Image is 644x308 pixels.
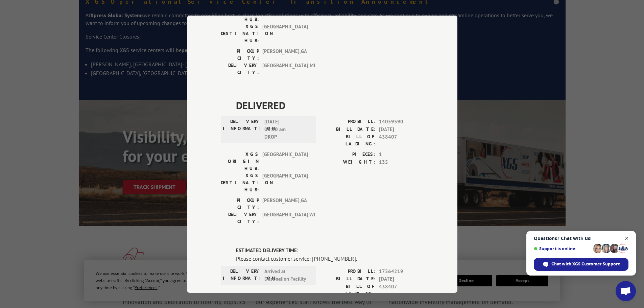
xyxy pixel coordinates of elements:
[221,48,259,62] label: PICKUP CITY:
[262,62,308,76] span: [GEOGRAPHIC_DATA] , MI
[262,211,308,225] span: [GEOGRAPHIC_DATA] , WI
[322,9,376,17] label: WEIGHT:
[223,118,261,141] label: DELIVERY INFORMATION:
[264,267,310,283] span: Arrived at Destination Facility
[551,261,620,267] span: Chat with XGS Customer Support
[322,118,376,126] label: PROBILL:
[379,267,424,275] span: 17564219
[322,151,376,159] label: PIECES:
[379,125,424,133] span: [DATE]
[616,281,636,301] a: Open chat
[322,158,376,166] label: WEIGHT:
[262,197,308,211] span: [PERSON_NAME] , GA
[236,247,424,255] label: ESTIMATED DELIVERY TIME:
[534,236,628,241] span: Questions? Chat with us!
[534,258,628,271] span: Chat with XGS Customer Support
[534,246,591,251] span: Support is online
[221,172,259,193] label: XGS DESTINATION HUB:
[379,118,424,126] span: 14059590
[379,133,424,147] span: 438407
[221,151,259,172] label: XGS ORIGIN HUB:
[322,275,376,283] label: BILL DATE:
[322,125,376,133] label: BILL DATE:
[322,267,376,275] label: PROBILL:
[379,9,424,17] span: 468
[379,283,424,297] span: 438407
[262,172,308,193] span: [GEOGRAPHIC_DATA]
[262,151,308,172] span: [GEOGRAPHIC_DATA]
[221,23,259,44] label: XGS DESTINATION HUB:
[379,158,424,166] span: 135
[322,133,376,147] label: BILL OF LADING:
[236,254,424,262] div: Please contact customer service: [PHONE_NUMBER].
[223,267,261,283] label: DELIVERY INFORMATION:
[221,62,259,76] label: DELIVERY CITY:
[221,211,259,225] label: DELIVERY CITY:
[262,48,308,62] span: [PERSON_NAME] , GA
[264,118,310,141] span: [DATE] 06:30 am DROP
[236,98,424,113] span: DELIVERED
[221,197,259,211] label: PICKUP CITY:
[322,283,376,297] label: BILL OF LADING:
[379,275,424,283] span: [DATE]
[262,23,308,44] span: [GEOGRAPHIC_DATA]
[379,151,424,159] span: 1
